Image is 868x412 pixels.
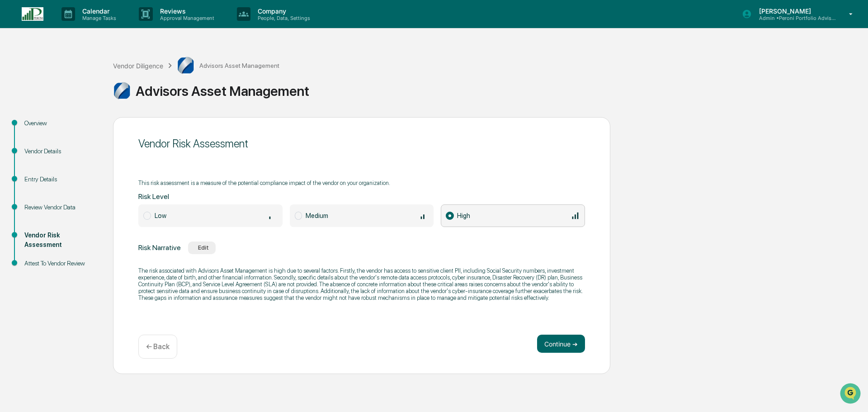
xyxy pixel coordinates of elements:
a: 🖐️Preclearance [5,181,62,198]
button: See all [140,99,165,109]
img: logo [22,7,43,21]
button: Start new chat [154,72,165,83]
iframe: Open customer support [839,382,863,407]
div: Overview [24,118,99,128]
span: [PERSON_NAME] [28,147,73,155]
div: 🖐️ [9,186,16,193]
p: The risk associated with Advisors Asset Management is high due to several factors. Firstly, the v... [138,267,585,301]
span: Low [155,212,166,219]
img: 8933085812038_c878075ebb4cc5468115_72.jpg [19,69,35,85]
div: We're available if you need us! [41,78,124,85]
div: Vendor Details [24,147,99,156]
div: Entry Details [24,175,99,184]
span: Data Lookup [18,202,57,211]
p: ← Back [146,342,170,351]
span: Attestations [75,185,112,194]
span: [PERSON_NAME] [28,123,73,130]
button: Continue ➔ [537,335,585,353]
a: 🗄️Attestations [62,181,116,198]
span: • [75,147,78,155]
span: [DATE] [80,147,99,155]
p: Approval Management [153,15,219,21]
div: Vendor Risk Assessment [24,231,99,250]
a: 🔎Data Lookup [5,199,61,215]
p: [PERSON_NAME] [752,7,836,15]
p: Reviews [153,7,219,15]
div: Advisors Asset Management [113,82,863,100]
img: 1746055101610-c473b297-6a78-478c-a979-82029cc54cd1 [9,69,25,85]
div: Risk Narrative [138,242,585,254]
div: 🗄️ [66,186,73,193]
span: • [75,123,78,130]
p: This risk assessment is a measure of the potential compliance impact of the vendor on your organi... [138,180,390,186]
p: Admin • Peroni Portfolio Advisors [752,15,836,21]
p: How can we help? [9,19,165,33]
div: 🔎 [9,203,16,210]
div: Risk Level [138,192,585,201]
div: Review Vendor Data [24,203,99,212]
p: Manage Tasks [75,15,121,21]
a: Powered byPylon [64,224,109,231]
img: Rachel Stanley [9,114,24,129]
img: Rachel Stanley [9,139,24,153]
span: Medium [306,212,328,219]
div: Start new chat [41,69,148,78]
p: People, Data, Settings [250,15,315,21]
p: Company [250,7,315,15]
p: Calendar [75,7,121,15]
div: Past conversations [9,100,61,108]
img: Vendor Logo [113,82,131,100]
span: High [457,212,470,219]
div: Vendor Diligence [113,62,163,70]
span: [DATE] [80,123,99,130]
img: Vendor Logo [177,57,195,75]
div: Attest To Vendor Review [24,259,99,268]
span: Preclearance [18,185,58,194]
span: Pylon [90,224,109,231]
div: Edit [195,244,208,251]
div: Vendor Risk Assessment [138,137,585,150]
div: Advisors Asset Management [177,57,279,75]
button: Edit [188,242,216,254]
